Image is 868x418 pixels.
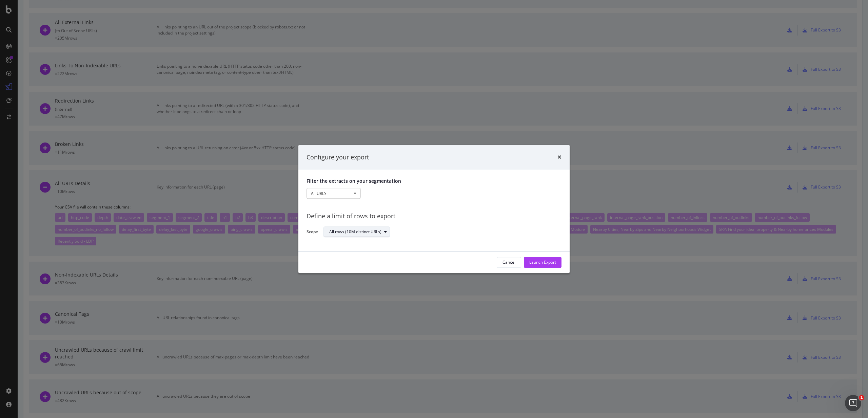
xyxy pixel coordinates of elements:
[307,178,561,185] p: Filter the extracts on your segmentation
[307,212,561,221] div: Define a limit of rows to export
[557,153,561,162] div: times
[502,260,515,265] div: Cancel
[298,145,570,273] div: modal
[329,230,381,234] div: All rows (10M distinct URLs)
[859,395,864,400] span: 1
[323,227,390,238] button: All rows (10M distinct URLs)
[497,257,521,268] button: Cancel
[307,229,318,236] label: Scope
[307,153,369,162] div: Configure your export
[307,188,361,199] button: All URLS
[845,395,861,411] iframe: Intercom live chat
[529,260,556,265] div: Launch Export
[524,257,561,268] button: Launch Export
